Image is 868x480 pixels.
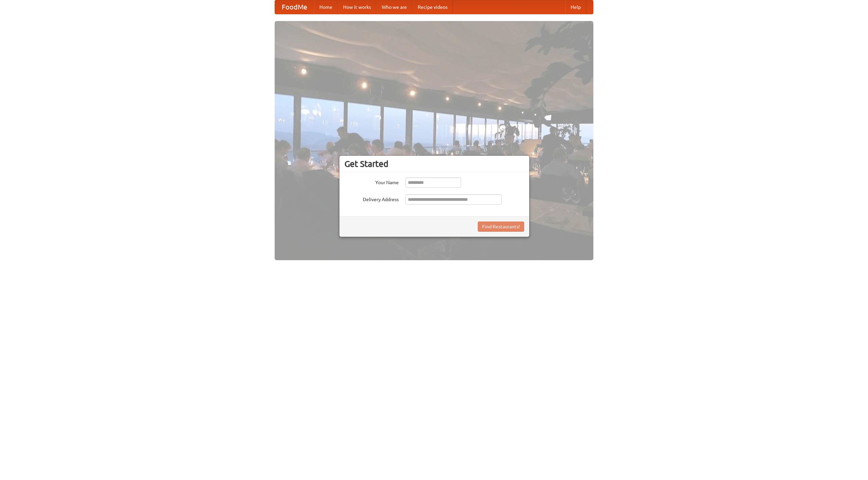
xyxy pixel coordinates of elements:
a: Help [565,0,586,14]
a: FoodMe [275,0,314,14]
a: Home [314,0,338,14]
label: Delivery Address [344,194,399,203]
a: Recipe videos [412,0,453,14]
a: Who we are [376,0,412,14]
label: Your Name [344,177,399,186]
button: Find Restaurants! [478,222,524,232]
a: How it works [338,0,376,14]
h3: Get Started [344,159,524,169]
